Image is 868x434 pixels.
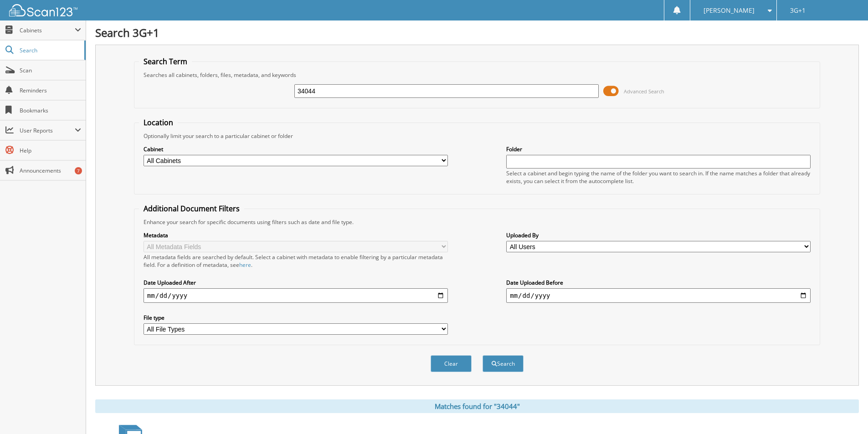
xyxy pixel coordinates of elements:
div: Select a cabinet and begin typing the name of the folder you want to search in. If the name match... [506,169,811,185]
label: Date Uploaded Before [506,279,811,286]
label: Uploaded By [506,231,811,239]
button: Search [483,355,524,372]
span: Bookmarks [20,107,81,114]
div: Enhance your search for specific documents using filters such as date and file type. [139,218,815,226]
span: Advanced Search [624,88,664,95]
div: Optionally limit your search to a particular cabinet or folder [139,132,815,140]
label: File type [144,314,448,322]
label: Metadata [144,231,448,239]
legend: Search Term [139,56,192,66]
legend: Additional Document Filters [139,204,244,214]
input: end [506,288,811,303]
button: Clear [431,355,472,372]
div: All metadata fields are searched by default. Select a cabinet with metadata to enable filtering b... [144,253,448,269]
a: here [239,261,251,269]
input: start [144,288,448,303]
img: scan123-logo-white.svg [9,4,77,16]
span: User Reports [20,127,75,134]
div: Searches all cabinets, folders, files, metadata, and keywords [139,71,815,79]
legend: Location [139,117,178,128]
span: Reminders [20,87,81,94]
label: Folder [506,145,811,153]
span: [PERSON_NAME] [704,8,755,13]
span: 3G+1 [790,8,806,13]
span: Announcements [20,167,81,174]
span: Search [20,46,80,54]
div: 7 [75,167,82,174]
label: Date Uploaded After [144,279,448,286]
span: Scan [20,66,81,74]
span: Cabinets [20,26,75,34]
h1: Search 3G+1 [95,25,859,40]
div: Matches found for "34044" [95,399,859,413]
span: Help [20,147,81,154]
label: Cabinet [144,145,448,153]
